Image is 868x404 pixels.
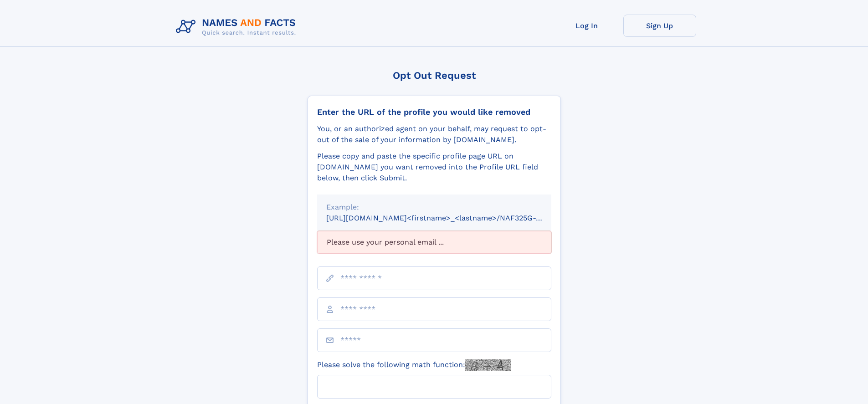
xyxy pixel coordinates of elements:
small: [URL][DOMAIN_NAME]<firstname>_<lastname>/NAF325G-xxxxxxxx [326,214,569,222]
a: Log In [550,15,623,37]
div: You, or an authorized agent on your behalf, may request to opt-out of the sale of your informatio... [317,123,551,145]
label: Please solve the following math function: [317,359,511,371]
div: Please use your personal email ... [317,231,551,254]
div: Please copy and paste the specific profile page URL on [DOMAIN_NAME] you want removed into the Pr... [317,151,551,184]
div: Opt Out Request [308,70,561,81]
a: Sign Up [623,15,696,37]
img: Logo Names and Facts [172,15,303,39]
div: Enter the URL of the profile you would like removed [317,107,551,117]
div: Example: [326,202,542,213]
